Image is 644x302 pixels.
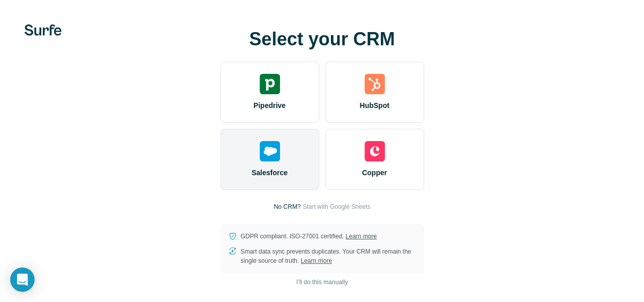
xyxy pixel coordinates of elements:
[302,202,370,211] button: Start with Google Sheets
[254,100,286,111] span: Pipedrive
[260,141,280,161] img: salesforce's logo
[365,141,385,161] img: copper's logo
[359,100,389,111] span: HubSpot
[365,74,385,94] img: hubspot's logo
[346,233,377,240] a: Learn more
[362,168,387,178] span: Copper
[10,267,35,292] div: Open Intercom Messenger
[251,168,288,178] span: Salesforce
[289,274,355,290] button: I’ll do this manually
[296,278,348,287] span: I’ll do this manually
[24,24,62,36] img: Surfe's logo
[260,74,280,94] img: pipedrive's logo
[241,232,377,241] p: GDPR compliant. ISO-27001 certified.
[220,29,424,49] h1: Select your CRM
[274,202,301,211] p: No CRM?
[301,257,332,264] a: Learn more
[241,247,416,265] p: Smart data sync prevents duplicates. Your CRM will remain the single source of truth.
